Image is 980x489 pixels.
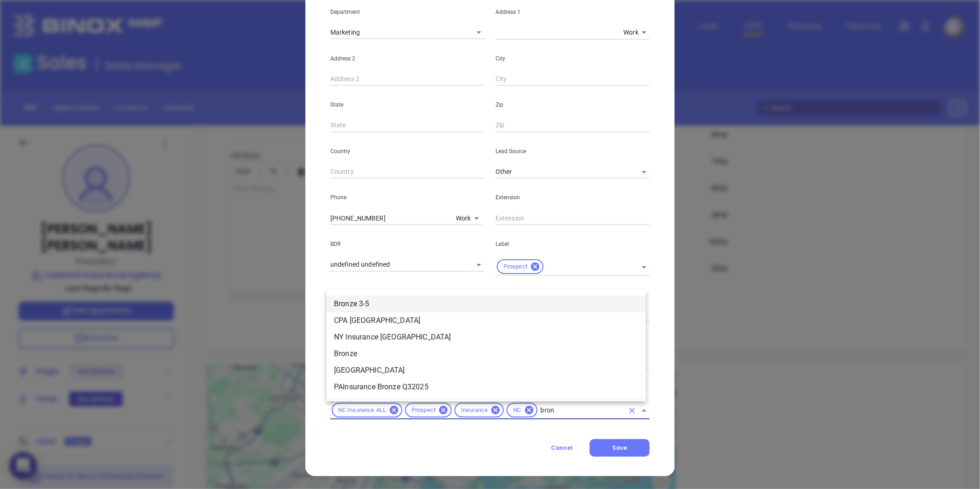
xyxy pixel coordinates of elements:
li: Bronze 3-5 [327,296,646,312]
p: State [330,100,484,110]
div: NC [507,403,537,417]
span: Prospect [498,263,533,271]
span: NC [508,406,526,414]
input: State [330,119,484,132]
button: Cancel [534,439,590,457]
button: Clear [626,404,639,417]
button: Save [590,439,650,457]
button: Open [472,258,485,271]
span: NC Insurance ALL [333,406,392,414]
p: Label [496,239,650,249]
p: Address 2 [330,54,484,64]
p: Lead Source [496,146,650,156]
button: Open [638,166,651,179]
p: City [496,54,650,64]
p: Extension [496,192,650,203]
input: Address 2 [330,72,484,86]
span: Insurance [455,406,493,414]
p: Address 1 [496,7,650,17]
span: Save [612,444,627,452]
p: Department [330,7,484,17]
span: Cancel [551,444,573,452]
input: Country [330,165,484,179]
li: CPA [GEOGRAPHIC_DATA] [327,312,646,329]
button: Close [638,404,651,417]
div: Prospect [405,403,452,417]
input: Phone [330,211,452,225]
div: NC Insurance ALL [332,403,402,417]
li: [GEOGRAPHIC_DATA] [327,362,646,379]
input: Extension [496,211,650,225]
li: PAInsurance Bronze Q32025 [327,379,646,395]
p: Zip [496,100,650,110]
div: Work [456,212,482,226]
p: Country [330,146,484,156]
li: Bronze [327,346,646,362]
input: Zip [496,119,650,132]
div: Insurance [454,403,504,417]
div: Prospect [497,259,544,274]
button: Open [638,261,651,274]
p: BDR [330,239,484,249]
input: City [496,72,650,86]
div: Work [623,26,650,40]
span: Prospect [406,406,441,414]
button: Open [472,26,485,39]
p: Phone [330,192,484,203]
li: NY Insurance [GEOGRAPHIC_DATA] [327,329,646,346]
